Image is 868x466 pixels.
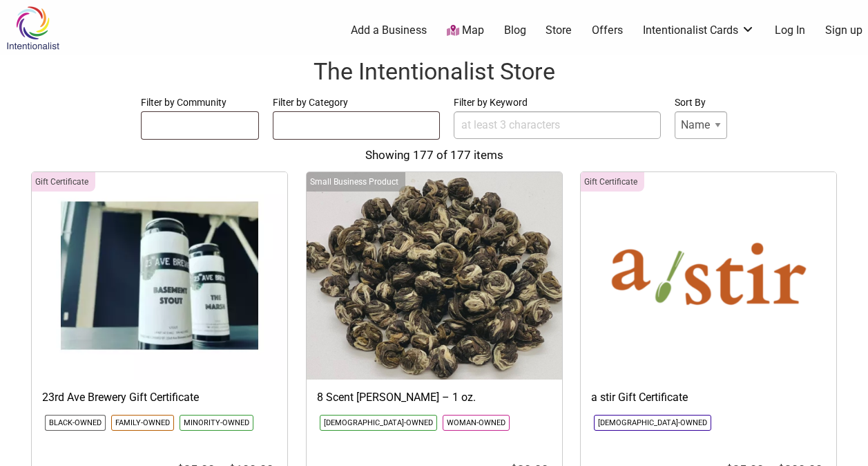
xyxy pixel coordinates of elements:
[675,94,727,111] label: Sort By
[14,147,854,165] div: Showing 177 of 177 items
[307,172,405,192] div: Click to show only this category
[180,415,253,431] li: Click to show only this community
[643,23,755,38] a: Intentionalist Cards
[775,23,805,38] a: Log In
[141,94,259,111] label: Filter by Community
[307,172,562,380] img: Young Tea 8 Scent Jasmine Green Pearl
[825,23,862,38] a: Sign up
[273,94,440,111] label: Filter by Category
[443,415,510,431] li: Click to show only this community
[594,415,711,431] li: Click to show only this community
[546,23,572,38] a: Store
[45,415,106,431] li: Click to show only this community
[351,23,427,38] a: Add a Business
[504,23,526,38] a: Blog
[320,415,437,431] li: Click to show only this community
[447,23,484,39] a: Map
[591,390,826,405] h3: a stir Gift Certificate
[14,55,854,88] h1: The Intentionalist Store
[317,390,552,405] h3: 8 Scent [PERSON_NAME] – 1 oz.
[454,94,661,111] label: Filter by Keyword
[111,415,174,431] li: Click to show only this community
[454,111,661,139] input: at least 3 characters
[42,390,277,405] h3: 23rd Ave Brewery Gift Certificate
[581,172,644,192] div: Click to show only this category
[592,23,623,38] a: Offers
[32,172,95,192] div: Click to show only this category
